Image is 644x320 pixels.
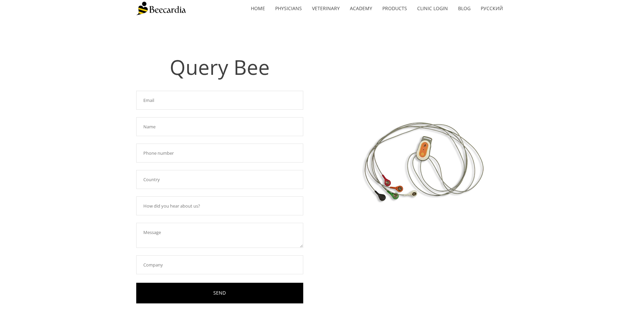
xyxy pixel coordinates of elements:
a: Veterinary [307,1,345,16]
a: Academy [345,1,377,16]
a: home [246,1,270,16]
input: How did you hear about us? [136,196,303,215]
a: Blog [453,1,476,16]
a: SEND [136,283,303,303]
input: Country [136,170,303,189]
input: Company [136,255,303,274]
a: Products [377,1,412,16]
a: Physicians [270,1,307,16]
a: Clinic Login [412,1,453,16]
span: Query Bee [170,53,270,81]
img: Beecardia [136,2,186,15]
a: Русский [476,1,508,16]
input: Name [136,117,303,136]
input: Email [136,91,303,110]
input: Phone number [136,144,303,163]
